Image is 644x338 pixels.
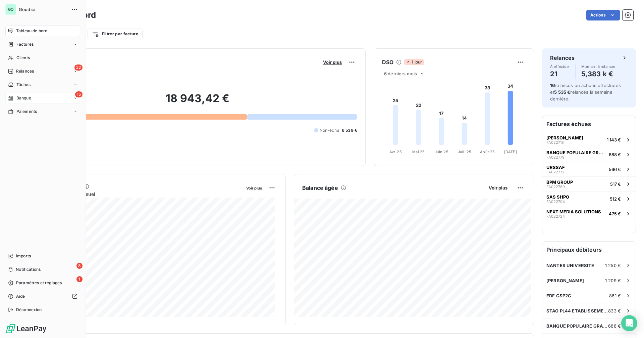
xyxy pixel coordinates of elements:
span: Paramètres et réglages [16,280,62,286]
span: relances ou actions effectuées et relancés la semaine dernière. [550,83,621,101]
a: Aide [5,291,80,302]
span: 517 € [610,181,621,187]
span: 861 € [609,293,621,298]
span: Paiements [16,109,37,115]
span: EDF CSP2C [546,293,571,298]
span: Voir plus [323,59,342,65]
span: Aide [16,293,25,299]
span: STAO PL44 ETABLISSEMENT CTA [546,308,608,313]
span: 1 209 € [605,278,621,283]
span: 1 [76,276,83,282]
span: NANTES UNIVERSITE [546,263,594,268]
span: 1 250 € [605,263,621,268]
span: Clients [16,55,30,61]
span: Déconnexion [16,307,42,313]
span: 6 539 € [342,127,357,133]
span: 566 € [609,167,621,172]
div: Open Intercom Messenger [621,315,637,331]
span: SAS SHPO [546,194,569,200]
span: 8 [76,263,83,269]
tspan: Août 25 [480,150,495,154]
tspan: Avr. 25 [389,150,402,154]
span: À effectuer [550,65,570,69]
span: Goudici [19,7,67,12]
h6: Balance âgée [302,184,338,192]
div: GO [5,4,16,15]
span: 475 € [609,211,621,216]
span: BANQUE POPULAIRE GRAND OUEST [546,150,606,155]
span: FA022779 [546,155,565,159]
span: BPM GROUP [546,179,573,185]
button: BANQUE POPULAIRE GRAND OUESTFA022779688 € [542,147,636,162]
span: Relances [16,68,34,74]
span: Voir plus [489,185,507,191]
span: [PERSON_NAME] [546,135,583,140]
tspan: Juin 25 [435,150,448,154]
span: 833 € [608,308,621,313]
button: Voir plus [487,185,509,191]
span: Tâches [16,82,31,88]
span: Banque [16,95,31,101]
span: 688 € [608,323,621,329]
span: [PERSON_NAME] [546,278,584,283]
button: Voir plus [321,59,344,65]
span: FA022724 [546,214,565,218]
span: Voir plus [246,186,262,191]
span: FA022789 [546,185,565,189]
img: Logo LeanPay [5,323,47,334]
span: 22 [74,65,83,71]
button: SAS SHPOFA022704512 € [542,191,636,206]
span: 512 € [610,196,621,202]
h6: Relances [550,54,575,62]
span: Factures [16,41,34,47]
span: Chiffre d'affaires mensuel [38,191,241,198]
h4: 21 [550,69,570,79]
span: 5 535 € [554,89,570,95]
button: Filtrer par facture [88,29,143,39]
span: FA022772 [546,170,565,174]
span: FA022704 [546,200,565,204]
button: URSSAFFA022772566 € [542,162,636,176]
h6: Factures échues [542,116,636,132]
span: Montant à relancer [581,65,615,69]
span: 15 [75,91,83,97]
h2: 18 943,42 € [38,92,357,112]
span: Notifications [16,266,41,272]
span: Imports [16,253,31,259]
span: FA022718 [546,140,564,144]
button: [PERSON_NAME]FA0227181 143 € [542,132,636,147]
button: NEXT MEDIA SOLUTIONSFA022724475 € [542,206,636,221]
span: 688 € [609,152,621,157]
span: NEXT MEDIA SOLUTIONS [546,209,601,214]
span: Tableau de bord [16,28,47,34]
h4: 5,383 k € [581,69,615,79]
button: Actions [586,10,620,20]
span: 16 [550,83,555,88]
span: 6 derniers mois [384,71,417,76]
span: URSSAF [546,165,565,170]
h6: DSO [382,58,393,66]
tspan: [DATE] [504,150,517,154]
button: Voir plus [244,185,264,191]
h6: Principaux débiteurs [542,242,636,258]
span: Non-échu [320,127,339,133]
tspan: Mai 25 [412,150,425,154]
span: BANQUE POPULAIRE GRAND OUEST [546,323,608,329]
span: 1 143 € [607,137,621,142]
span: 1 jour [404,59,424,65]
button: BPM GROUPFA022789517 € [542,176,636,191]
tspan: Juil. 25 [458,150,471,154]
